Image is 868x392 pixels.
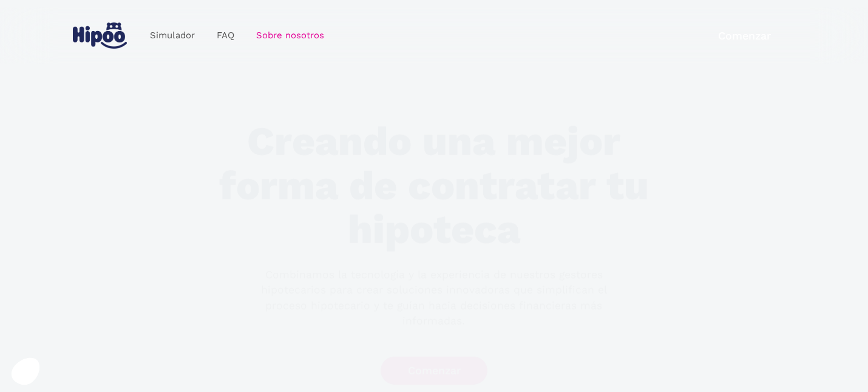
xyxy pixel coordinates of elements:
h1: Creando una mejor forma de contratar tu hipoteca [204,120,664,252]
a: FAQ [206,24,245,47]
a: Comenzar [691,21,798,50]
a: Simulador [139,24,206,47]
a: Sobre nosotros [245,24,335,47]
a: Comenzar [381,357,488,385]
a: home [70,18,129,53]
p: Combinamos la tecnología y la experiencia de nuestros gestores hipotecarios para crear soluciones... [239,267,629,329]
